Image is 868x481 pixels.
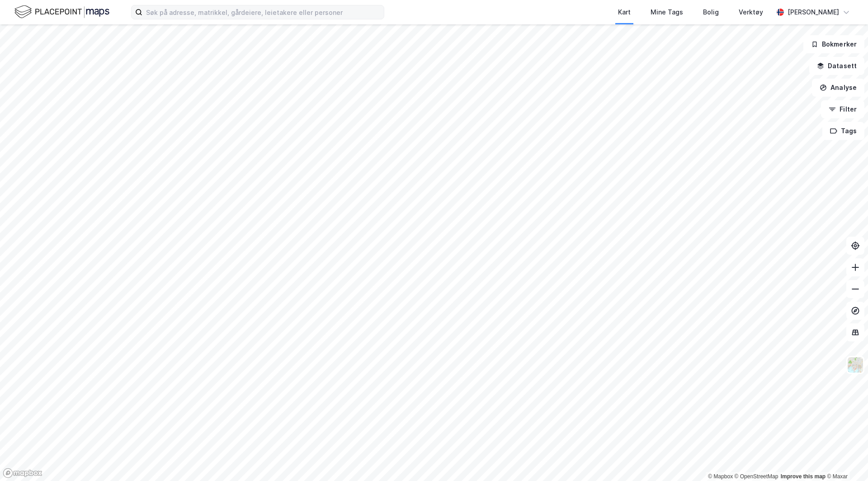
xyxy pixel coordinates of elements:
[739,7,763,18] div: Verktøy
[142,5,384,19] input: Søk på adresse, matrikkel, gårdeiere, leietakere eller personer
[823,438,868,481] div: Kontrollprogram for chat
[651,7,683,18] div: Mine Tags
[703,7,719,18] div: Bolig
[788,7,839,18] div: [PERSON_NAME]
[618,7,631,18] div: Kart
[823,438,868,481] iframe: Chat Widget
[14,4,109,20] img: logo.f888ab2527a4732fd821a326f86c7f29.svg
